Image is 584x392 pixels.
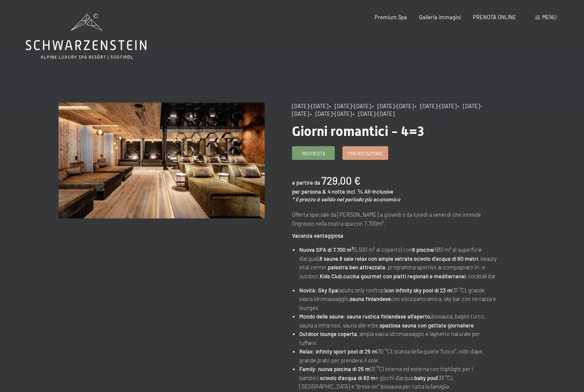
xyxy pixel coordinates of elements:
[343,273,466,280] strong: cucina gourmet con piatti regionali e mediterranei
[328,264,385,271] strong: palestra ben attrezzata
[299,330,498,347] li: , ampia vasca idromassaggio e laghetto naturale per tuffarsi
[292,103,328,109] span: [DATE]-[DATE]
[299,365,370,372] strong: Family: nuova piscina di 25 m
[299,365,498,391] li: (31 °C) interna ed esterna con highlight per i bambini: e giochi d'acqua, (33 °C), [GEOGRAPHIC_DA...
[338,330,357,337] strong: coperta
[415,103,457,109] span: • [DATE]-[DATE]
[299,246,353,253] strong: Nuova SPA di 7.700 m²
[299,286,498,312] li: (adults only rooftop) (31 °C), grande vasca idromassaggio, con vista panoramica, sky bar con terr...
[319,255,338,262] strong: 8 saune
[348,150,383,157] span: Prenotazione
[329,103,371,109] span: • [DATE]-[DATE]
[292,188,326,195] span: per persona &
[302,150,325,157] span: Richiesta
[380,322,474,329] strong: spaziosa sauna con gettate giornaliere
[299,287,338,294] strong: Novità: Sky Spa
[320,273,342,280] strong: Kids Club
[412,246,434,253] strong: 6 piscine
[299,348,377,355] strong: Relax: infinity sport pool di 25 m
[414,255,478,262] strong: scivolo d'acqua di 60 metri
[353,110,395,117] span: • [DATE]-[DATE]
[346,188,393,195] span: incl. ¾ All-Inclusive
[59,103,265,218] img: Giorni romantici - 4=3
[320,374,375,381] strong: scivolo d’acqua di 60 m
[343,147,388,159] a: Prenotazione
[419,14,461,21] a: Galleria immagini
[292,179,320,186] span: a partire da
[299,330,336,337] strong: Outdoor lounge
[414,374,437,381] strong: baby pool
[292,196,400,203] em: * il prezzo è valido nel periodo più economico
[292,123,424,139] span: Giorni romantici - 4=3
[375,14,407,21] a: Premium Spa
[299,245,498,280] li: (5.500 m² al coperto) con (680 m² di superficie d'acqua), , , , beauty vital center, , programma ...
[299,347,498,365] li: (30 °C), stanza della quiete “fuoco”, nido d'ape, grande prato per prendere il sole
[372,103,414,109] span: • [DATE]-[DATE]
[292,103,482,117] span: • [DATE]-[DATE]
[385,287,452,294] strong: con infinity sky pool di 23 m
[542,14,557,21] span: Menu
[321,174,360,187] b: 729,00 €
[327,188,345,195] span: 4 notte
[292,147,334,159] a: Richiesta
[350,295,391,302] strong: sauna finlandese
[473,14,516,21] a: PRENOTA ONLINE
[292,232,343,239] strong: Vacanza vantaggiosa
[292,210,498,228] p: Offerta speciale da [PERSON_NAME] a giovedì o da lunedì a venerdì che intende l'ingresso nella no...
[299,312,498,330] li: biosauna, bagno turco, sauna a infrarossi, sauna alle erbe,
[310,110,352,117] span: • [DATE]-[DATE]
[299,313,431,320] strong: Mondo delle saune: sauna rustica finlandese all’aperto,
[339,255,413,262] strong: 8 sale relax con ampie vetrate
